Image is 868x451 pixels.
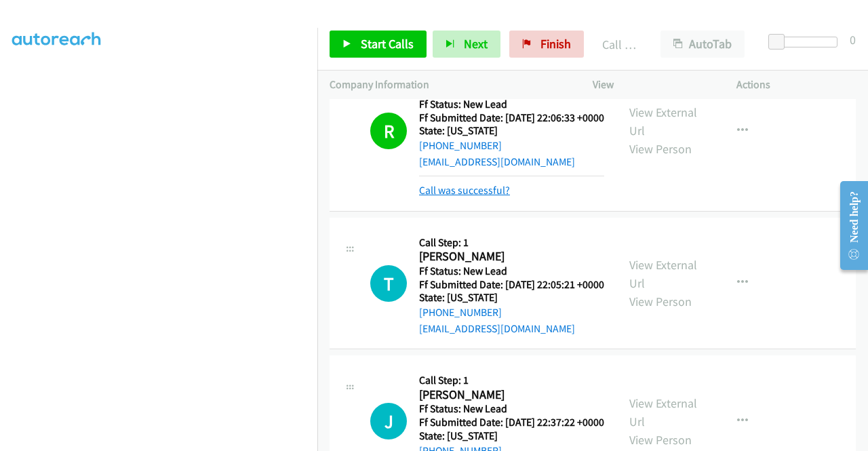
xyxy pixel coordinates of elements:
[509,31,584,58] a: Finish
[370,113,407,149] h1: R
[370,265,407,302] h1: T
[850,31,856,49] div: 0
[419,184,510,197] a: Call was successful?
[419,291,604,305] h5: State: [US_STATE]
[629,141,692,157] a: View Person
[736,77,856,93] p: Actions
[361,36,414,52] span: Start Calls
[419,139,502,152] a: [PHONE_NUMBER]
[370,265,407,302] div: The call is yet to be attempted
[629,257,697,291] a: View External Url
[330,77,568,93] p: Company Information
[419,155,575,168] a: [EMAIL_ADDRESS][DOMAIN_NAME]
[629,432,692,448] a: View Person
[419,387,604,403] h2: [PERSON_NAME]
[629,294,692,309] a: View Person
[419,306,502,319] a: [PHONE_NUMBER]
[419,278,604,292] h5: Ff Submitted Date: [DATE] 22:05:21 +0000
[419,124,604,138] h5: State: [US_STATE]
[419,111,604,125] h5: Ff Submitted Date: [DATE] 22:06:33 +0000
[419,416,604,429] h5: Ff Submitted Date: [DATE] 22:37:22 +0000
[330,31,427,58] a: Start Calls
[370,403,407,439] div: The call is yet to be attempted
[419,236,604,250] h5: Call Step: 1
[593,77,712,93] p: View
[419,322,575,335] a: [EMAIL_ADDRESS][DOMAIN_NAME]
[419,374,604,387] h5: Call Step: 1
[629,104,697,138] a: View External Url
[775,37,837,47] div: Delay between calls (in seconds)
[540,36,571,52] span: Finish
[419,429,604,443] h5: State: [US_STATE]
[419,264,604,278] h5: Ff Status: New Lead
[419,98,604,111] h5: Ff Status: New Lead
[629,395,697,429] a: View External Url
[829,172,868,279] iframe: Resource Center
[464,36,488,52] span: Next
[419,249,604,264] h2: [PERSON_NAME]
[660,31,745,58] button: AutoTab
[419,402,604,416] h5: Ff Status: New Lead
[602,35,636,54] p: Call Completed
[370,403,407,439] h1: J
[433,31,500,58] button: Next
